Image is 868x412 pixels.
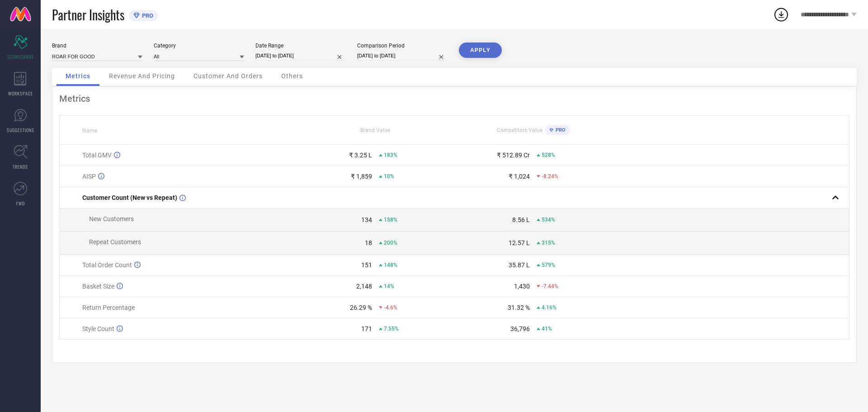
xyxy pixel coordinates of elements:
[351,173,372,180] div: ₹ 1,859
[384,240,397,246] span: 200%
[52,43,142,49] div: Brand
[82,173,96,180] span: AISP
[357,51,448,61] input: Select comparison period
[59,93,849,104] div: Metrics
[384,173,394,180] span: 10%
[542,217,555,223] span: 534%
[255,51,346,61] input: Select date range
[542,326,552,332] span: 41%
[109,72,175,80] span: Revenue And Pricing
[281,72,303,80] span: Others
[140,12,153,19] span: PRO
[350,304,372,311] div: 26.29 %
[154,43,244,49] div: Category
[52,5,124,24] span: Partner Insights
[384,217,397,223] span: 158%
[384,326,399,332] span: 7.55%
[357,43,448,49] div: Comparison Period
[16,200,25,207] span: FWD
[542,152,555,158] span: 528%
[89,215,134,223] span: New Customers
[508,304,530,311] div: 31.32 %
[384,152,397,158] span: 183%
[349,152,372,159] div: ₹ 3.25 L
[459,43,502,58] button: APPLY
[509,173,530,180] div: ₹ 1,024
[542,304,557,311] span: 4.16%
[82,261,132,269] span: Total Order Count
[356,283,372,290] div: 2,148
[365,239,372,246] div: 18
[82,304,135,311] span: Return Percentage
[89,238,141,246] span: Repeat Customers
[8,90,33,97] span: WORKSPACE
[773,6,789,23] div: Open download list
[82,194,177,201] span: Customer Count (New vs Repeat)
[542,173,558,180] span: -8.24%
[542,240,555,246] span: 315%
[82,325,114,332] span: Style Count
[361,261,372,269] div: 151
[384,262,397,268] span: 148%
[497,152,530,159] div: ₹ 512.89 Cr
[7,53,34,60] span: SCORECARDS
[497,127,542,133] span: Competitors Value
[82,128,97,134] span: Name
[13,163,28,170] span: TRENDS
[66,72,90,80] span: Metrics
[7,127,34,133] span: SUGGESTIONS
[361,216,372,223] div: 134
[542,262,555,268] span: 579%
[553,127,566,133] span: PRO
[514,283,530,290] div: 1,430
[509,239,530,246] div: 12.57 L
[510,325,530,332] div: 36,796
[193,72,263,80] span: Customer And Orders
[82,152,112,159] span: Total GMV
[360,127,390,133] span: Brand Value
[255,43,346,49] div: Date Range
[512,216,530,223] div: 8.56 L
[542,283,558,289] span: -7.44%
[82,283,114,290] span: Basket Size
[361,325,372,332] div: 171
[384,283,394,289] span: 14%
[509,261,530,269] div: 35.87 L
[384,304,397,311] span: -4.6%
